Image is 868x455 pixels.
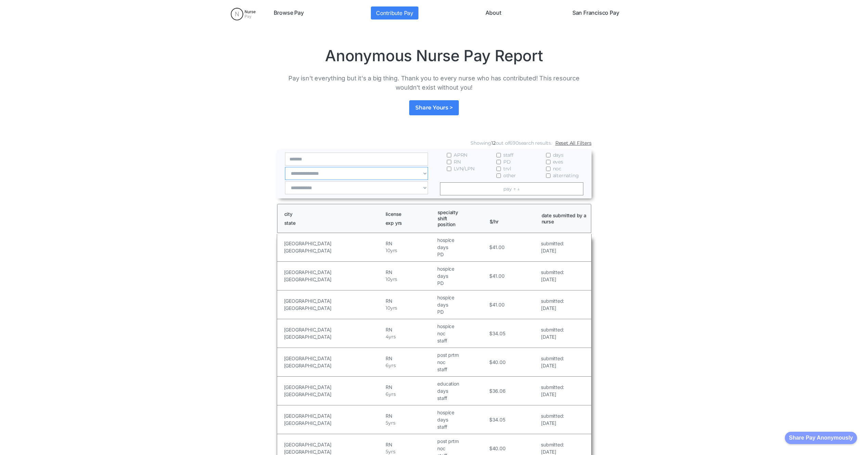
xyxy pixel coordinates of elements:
a: Contribute Pay [371,6,418,19]
h5: PD [437,279,487,287]
div: Showing out of search results. [470,140,552,146]
h1: Anonymous Nurse Pay Report [277,46,592,65]
h5: RN [386,412,436,419]
h5: hospice [437,409,487,416]
h5: $ [489,272,492,279]
h1: $/hr [490,212,535,224]
h5: 40.00 [492,445,506,452]
h5: [GEOGRAPHIC_DATA] [284,269,384,276]
h5: yrs [388,419,395,427]
h1: city [284,211,379,217]
h5: [GEOGRAPHIC_DATA] [284,276,384,283]
h5: [GEOGRAPHIC_DATA] [284,412,384,419]
h5: [GEOGRAPHIC_DATA] [284,247,384,254]
h5: yrs [390,276,397,283]
input: eves [546,160,550,164]
h5: RN [386,383,436,391]
h5: 34.05 [492,330,505,337]
h5: yrs [389,362,396,369]
a: San Francisco Pay [570,6,622,19]
h5: post prtm [437,438,487,445]
h1: exp yrs [386,220,431,226]
input: APRN [447,153,451,157]
h5: RN [386,297,436,304]
h5: submitted: [541,240,564,247]
span: 12 [491,140,496,146]
input: other [496,173,501,178]
h5: 41.00 [492,272,505,279]
input: LVN/LPN [447,167,451,171]
h1: shift [438,216,483,222]
p: Pay isn't everything but it's a big thing. Thank you to every nurse who has contributed! This res... [277,74,592,92]
h5: RN [386,326,436,333]
h5: [GEOGRAPHIC_DATA] [284,383,384,391]
h5: noc [437,330,487,337]
h5: [GEOGRAPHIC_DATA] [284,326,384,333]
h5: 6 [386,391,389,398]
h5: $ [489,301,492,308]
h5: hospice [437,323,487,330]
input: noc [546,167,550,171]
h5: [DATE] [541,391,564,398]
h5: staff [437,394,487,402]
input: trvl [496,167,501,171]
span: PD [503,158,511,165]
span: eves [553,158,563,165]
h5: [GEOGRAPHIC_DATA] [284,419,384,427]
h5: yrs [390,304,397,312]
h5: days [437,301,487,308]
h5: submitted: [541,355,564,362]
input: PD [496,160,501,164]
h5: 41.00 [492,244,505,251]
input: RN [447,160,451,164]
h5: staff [437,366,487,373]
span: 690 [509,140,518,146]
h5: hospice [437,294,487,301]
h1: state [284,220,379,226]
h1: specialty [438,209,483,216]
h5: staff [437,337,487,344]
h5: PD [437,308,487,315]
h5: 34.05 [492,416,505,423]
h5: [DATE] [541,362,564,369]
h5: RN [386,355,436,362]
span: noc [553,165,561,172]
a: Reset All Filters [555,140,592,146]
h5: submitted: [541,269,564,276]
h5: 10 [386,247,390,254]
h5: submitted: [541,326,564,333]
h5: yrs [389,391,396,398]
h5: [GEOGRAPHIC_DATA] [284,333,384,340]
h5: 6 [386,362,389,369]
h5: $ [489,330,492,337]
h5: yrs [389,333,396,340]
h5: PD [437,251,487,258]
form: Email Form [277,138,592,198]
h5: submitted: [541,412,564,419]
a: Browse Pay [271,6,307,19]
h5: education [437,380,487,387]
h5: 4 [386,333,389,340]
h5: [DATE] [541,419,564,427]
h5: [GEOGRAPHIC_DATA] [284,297,384,304]
h5: [DATE] [541,276,564,283]
h5: [DATE] [541,247,564,254]
h1: position [438,221,483,227]
a: submitted:[DATE] [541,412,564,427]
h5: days [437,272,487,279]
h5: noc [437,445,487,452]
h5: [GEOGRAPHIC_DATA] [284,391,384,398]
h5: $ [489,416,492,423]
a: submitted:[DATE] [541,383,564,398]
h5: $ [489,445,492,452]
h1: license [386,211,431,217]
h5: $ [489,359,492,366]
h1: date submitted by a nurse [542,212,587,224]
input: days [546,153,550,157]
h5: RN [386,269,436,276]
h5: 5 [386,419,388,427]
h5: 36.06 [492,387,506,394]
h5: post prtm [437,351,487,359]
span: staff [503,152,514,158]
h5: [GEOGRAPHIC_DATA] [284,240,384,247]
